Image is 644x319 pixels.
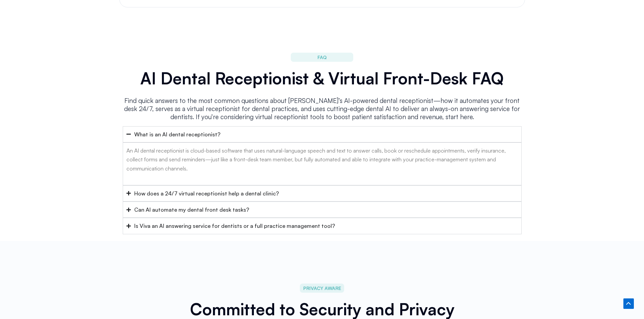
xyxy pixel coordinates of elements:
[123,218,522,234] summary: Is Viva an AI answering service for dentists or a full practice management tool?
[123,69,522,88] h2: AI Dental Receptionist & Virtual Front-Desk FAQ
[126,146,518,173] p: An AI dental receptionist is cloud-based software that uses natural-language speech and text to a...
[134,130,220,139] div: What is an AI dental receptionist?
[184,299,461,319] h2: Committed to Security and Privacy
[317,53,327,61] span: FAQ
[303,284,341,292] span: PRIVACY AWARE
[134,221,335,230] div: Is Viva an AI answering service for dentists or a full practice management tool?
[123,202,522,218] summary: Can AI automate my dental front desk tasks?
[134,205,249,214] div: Can AI automate my dental front desk tasks?
[123,126,522,234] div: Accordion. Open links with Enter or Space, close with Escape, and navigate with Arrow Keys
[123,97,522,121] p: Find quick answers to the most common questions about [PERSON_NAME]’s AI-powered dental reception...
[123,126,522,142] summary: What is an AI dental receptionist?
[134,189,279,198] div: How does a 24/7 virtual receptionist help a dental clinic?
[123,185,522,202] summary: How does a 24/7 virtual receptionist help a dental clinic?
